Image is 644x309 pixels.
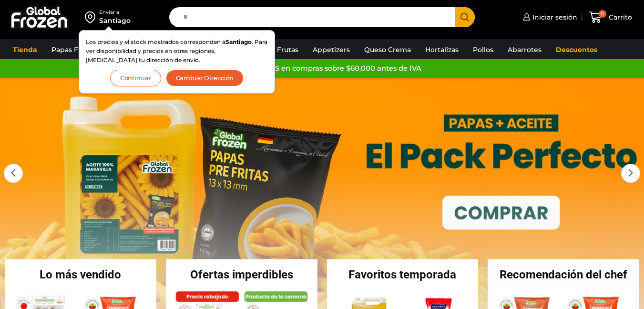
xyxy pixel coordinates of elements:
[110,70,161,86] button: Continuar
[599,10,606,18] span: 0
[606,12,632,22] span: Carrito
[99,16,131,25] div: Santiago
[225,38,252,45] strong: Santiago
[359,41,416,59] a: Queso Crema
[530,12,577,22] span: Iniciar sesión
[468,41,498,59] a: Pollos
[166,70,244,86] button: Cambiar Dirección
[99,9,131,16] div: Enviar a
[4,164,23,183] div: Previous slide
[85,9,99,25] img: address-field-icon.svg
[308,41,355,59] a: Appetizers
[420,41,463,59] a: Hortalizas
[5,269,156,280] h2: Lo más vendido
[166,269,317,280] h2: Ofertas imperdibles
[455,7,475,27] button: Search button
[488,269,639,280] h2: Recomendación del chef
[327,269,479,280] h2: Favoritos temporada
[8,41,42,59] a: Tienda
[621,164,640,183] div: Next slide
[86,37,268,65] p: Los precios y el stock mostrados corresponden a . Para ver disponibilidad y precios en otras regi...
[47,41,98,59] a: Papas Fritas
[551,41,602,59] a: Descuentos
[503,41,546,59] a: Abarrotes
[521,8,577,27] a: Iniciar sesión
[587,6,634,29] a: 0 Carrito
